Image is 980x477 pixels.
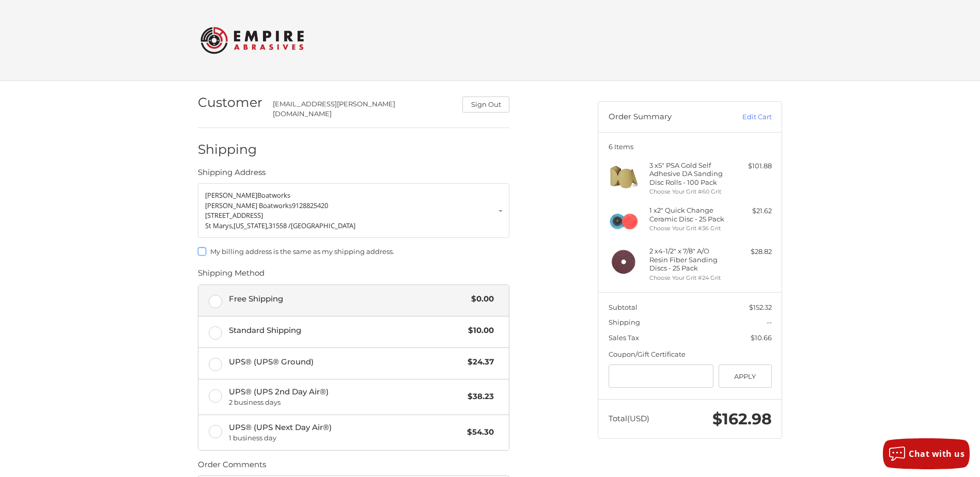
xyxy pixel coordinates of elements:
[466,293,494,305] span: $0.00
[731,247,772,257] div: $28.82
[229,325,463,337] span: Standard Shipping
[200,20,304,60] img: Empire Abrasives
[205,221,234,230] span: St Marys,
[720,112,772,122] a: Edit Cart
[292,201,328,210] span: 9128825420
[609,112,720,122] h3: Order Summary
[273,99,453,119] div: [EMAIL_ADDRESS][PERSON_NAME][DOMAIN_NAME]
[712,409,772,428] span: $162.98
[609,333,639,342] span: Sales Tax
[269,221,291,230] span: 31558 /
[198,141,258,157] h2: Shipping
[462,97,509,113] button: Sign Out
[751,333,772,342] span: $10.66
[609,318,640,326] span: Shipping
[198,94,262,110] h2: Customer
[731,161,772,171] div: $101.88
[198,183,509,238] a: Enter or select a different address
[649,187,728,196] li: Choose Your Grit #60 Grit
[609,414,649,423] span: Total (USD)
[198,167,266,183] legend: Shipping Address
[229,422,462,443] span: UPS® (UPS Next Day Air®)
[198,459,266,475] legend: Order Comments
[649,247,728,272] h4: 2 x 4-1/2" x 7/8" A/O Resin Fiber Sanding Discs - 25 Pack
[198,267,265,284] legend: Shipping Method
[609,349,772,360] div: Coupon/Gift Certificate
[229,433,462,443] span: 1 business day
[649,224,728,233] li: Choose Your Grit #36 Grit
[767,318,772,326] span: --
[229,386,463,408] span: UPS® (UPS 2nd Day Air®)
[909,448,965,459] span: Chat with us
[609,364,714,388] input: Gift Certificate or Coupon Code
[462,391,494,403] span: $38.23
[749,303,772,311] span: $152.32
[229,293,466,305] span: Free Shipping
[463,325,494,337] span: $10.00
[229,356,463,368] span: UPS® (UPS® Ground)
[462,426,494,438] span: $54.30
[731,206,772,216] div: $21.62
[198,247,509,256] label: My billing address is the same as my shipping address.
[719,364,772,388] button: Apply
[649,206,728,223] h4: 1 x 2" Quick Change Ceramic Disc - 25 Pack
[609,303,637,311] span: Subtotal
[609,142,772,151] h3: 6 Items
[649,274,728,282] li: Choose Your Grit #24 Grit
[883,438,970,469] button: Chat with us
[205,190,257,200] span: [PERSON_NAME]
[205,211,263,220] span: [STREET_ADDRESS]
[649,161,728,186] h4: 3 x 5" PSA Gold Self Adhesive DA Sanding Disc Rolls - 100 Pack
[229,397,463,408] span: 2 business days
[205,201,292,210] span: [PERSON_NAME] Boatworks
[257,190,290,200] span: Boatworks
[234,221,269,230] span: [US_STATE],
[462,356,494,368] span: $24.37
[291,221,355,230] span: [GEOGRAPHIC_DATA]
